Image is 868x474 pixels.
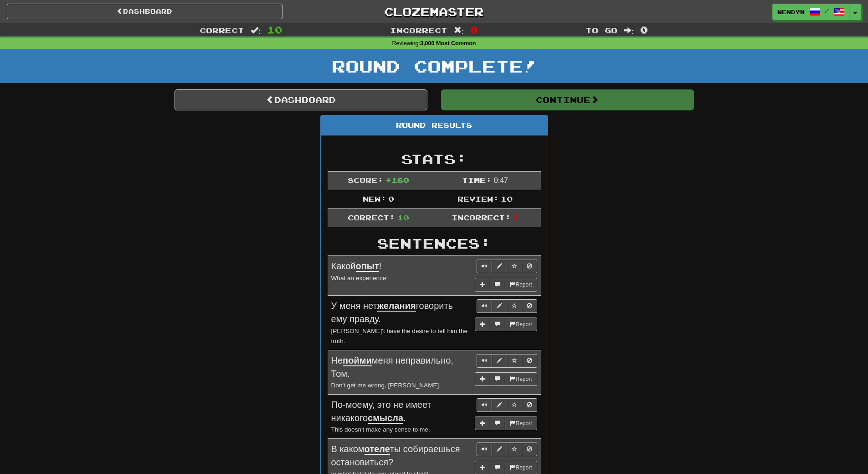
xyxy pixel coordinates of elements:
span: Incorrect: [452,213,511,222]
button: Toggle favorite [507,260,522,273]
button: Toggle favorite [507,354,522,368]
strong: 3,000 Most Common [420,40,476,47]
a: WendyN / [772,4,850,20]
span: Time: [462,176,492,184]
div: More sentence controls [475,417,537,430]
span: 10 [397,213,409,222]
button: Toggle favorite [507,398,522,412]
span: У меня нет говорить ему правду. [331,301,453,324]
a: Clozemaster [296,4,572,20]
button: Play sentence audio [477,443,492,456]
button: Toggle ignore [522,354,537,368]
span: 0 : 47 [494,177,508,184]
button: Report [505,318,537,331]
span: / [825,7,829,14]
div: More sentence controls [475,278,537,292]
div: Sentence controls [477,260,537,273]
span: WendyN [777,8,805,16]
button: Report [505,417,537,430]
small: [PERSON_NAME]'t have the desire to tell him the truth. [331,328,468,345]
h2: Sentences: [328,236,541,251]
button: Add sentence to collection [475,417,490,430]
span: Review: [457,194,499,203]
button: Add sentence to collection [475,372,490,386]
button: Toggle favorite [507,443,522,456]
span: Не меня неправильно, Том. [331,355,453,379]
span: Correct: [348,213,395,222]
button: Toggle ignore [522,398,537,412]
div: Sentence controls [477,354,537,368]
button: Play sentence audio [477,398,492,412]
span: 0 [640,24,648,35]
u: пойми [343,355,372,366]
small: What an experience! [331,275,388,281]
button: Edit sentence [492,443,507,456]
button: Continue [441,89,694,110]
div: Round Results [321,115,548,135]
span: 10 [501,194,513,203]
span: New: [363,194,386,203]
small: This doesn't make any sense to me. [331,426,430,433]
span: 10 [267,24,282,35]
span: 0 [388,194,394,203]
u: отеле [365,444,390,455]
span: 0 [513,213,519,222]
span: Incorrect [390,26,447,35]
button: Report [505,278,537,292]
div: Sentence controls [477,398,537,412]
button: Play sentence audio [477,299,492,313]
div: More sentence controls [475,372,537,386]
span: + 160 [385,176,409,184]
button: Add sentence to collection [475,278,490,292]
u: желания [377,301,416,312]
button: Toggle ignore [522,299,537,313]
button: Toggle favorite [507,299,522,313]
div: Sentence controls [477,299,537,313]
button: Add sentence to collection [475,318,490,331]
span: Score: [348,176,383,184]
div: More sentence controls [475,318,537,331]
div: Sentence controls [477,443,537,456]
button: Toggle ignore [522,443,537,456]
button: Edit sentence [492,354,507,368]
span: Correct [200,26,244,35]
span: Какой ! [331,261,382,272]
u: смысла [368,413,403,424]
button: Play sentence audio [477,354,492,368]
button: Edit sentence [492,260,507,273]
a: Dashboard [175,89,427,110]
button: Report [505,372,537,386]
h1: Round Complete! [3,57,865,75]
span: В каком ты собираешься остановиться? [331,444,460,467]
span: 0 [470,24,478,35]
u: опыт [356,261,379,272]
span: : [624,26,634,34]
button: Toggle ignore [522,260,537,273]
button: Play sentence audio [477,260,492,273]
span: По-моему, это не имеет никакого . [331,400,431,424]
button: Edit sentence [492,398,507,412]
span: : [251,26,261,34]
a: Dashboard [7,4,282,19]
h2: Stats: [328,151,541,167]
small: Don't get me wrong, [PERSON_NAME]. [331,382,441,389]
span: To go [586,26,617,35]
span: : [454,26,464,34]
button: Edit sentence [492,299,507,313]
